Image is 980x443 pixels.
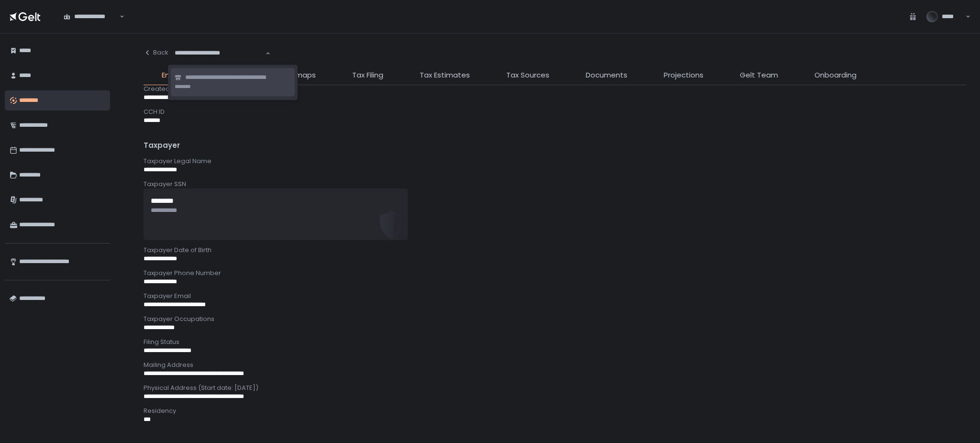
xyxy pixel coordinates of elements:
[814,70,857,81] span: Onboarding
[144,269,967,277] div: Taxpayer Phone Number
[162,70,181,81] span: Entity
[144,85,967,93] div: Created By
[506,70,549,81] span: Tax Sources
[168,43,270,63] div: Search for option
[740,70,778,81] span: Gelt Team
[144,246,967,255] div: Taxpayer Date of Birth
[118,12,119,22] input: Search for option
[144,140,967,151] div: Taxpayer
[57,6,124,26] div: Search for option
[144,315,967,323] div: Taxpayer Occupations
[352,70,383,81] span: Tax Filing
[144,292,967,300] div: Taxpayer Email
[144,361,967,369] div: Mailing Address
[144,157,967,166] div: Taxpayer Legal Name
[664,70,703,81] span: Projections
[144,338,967,346] div: Filing Status
[420,70,470,81] span: Tax Estimates
[144,108,967,116] div: CCH ID
[144,48,168,57] div: Back
[144,407,967,415] div: Residency
[144,384,967,392] div: Physical Address (Start date: [DATE])
[586,70,627,81] span: Documents
[144,43,168,62] button: Back
[144,180,967,188] div: Taxpayer SSN
[175,48,265,58] input: Search for option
